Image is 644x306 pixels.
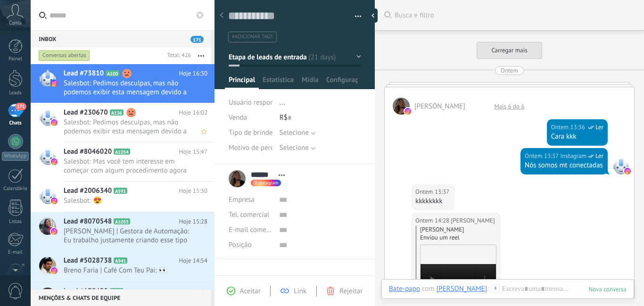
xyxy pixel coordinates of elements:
[114,149,130,155] span: A1054
[163,51,191,60] div: Total: 426
[64,79,190,97] span: Salesbot: Pedimos desculpas, mas não podemos exibir esta mensagem devido a restrições do Instagra...
[179,287,207,296] span: Hoje 14:43
[487,284,488,294] span: :
[229,141,272,156] div: Motivo de perda
[51,198,58,204] img: instagram.svg
[489,102,529,110] div: Mais 6 do 6
[229,241,251,248] span: Posição
[106,70,119,76] span: A100
[229,238,272,253] div: Posição
[51,80,58,87] img: instagram.svg
[393,98,410,115] span: Yasmin
[501,66,518,75] div: Ontem
[51,228,58,235] img: instagram.svg
[39,50,90,61] div: Conversas abertas
[179,256,207,265] span: Hoje 14:54
[64,118,190,136] span: Salesbot: Pedimos desculpas, mas não podemos exibir esta mensagem devido a restrições do Instagra...
[263,75,294,89] span: Estatísticas
[2,249,29,256] div: E-mail
[280,98,285,107] span: ...
[302,75,319,89] span: Mídia
[405,108,411,115] img: instagram.svg
[229,223,272,238] button: E-mail comercial
[31,142,215,181] a: Lead #8046020 A1054 Hoje 15:47 Salesbot: Mas você tem interesse em começar com algum procedimento...
[114,218,130,224] span: A1055
[326,75,358,89] span: Configurações
[612,157,629,174] span: Instagram
[415,216,451,225] div: Ontem 14:28
[64,108,108,117] span: Lead #230670
[595,151,603,161] span: Ler
[64,256,112,265] span: Lead #5028738
[179,217,207,226] span: Hoje 15:28
[64,186,112,196] span: Lead #2006340
[51,267,58,274] img: instagram.svg
[31,251,215,281] a: Lead #5028738 A941 Hoje 14:54 Breno Faria | Café Com Teu Pai: 👀
[414,102,465,111] span: Yasmin
[258,181,279,185] span: instagram
[2,186,29,192] div: Calendário
[179,108,207,117] span: Hoje 16:02
[232,33,273,40] span: #adicionar tags
[64,147,112,157] span: Lead #8046020
[31,64,215,103] a: Lead #73810 A100 Hoje 16:30 Salesbot: Pedimos desculpas, mas não podemos exibir esta mensagem dev...
[395,11,635,20] span: Busca e filtro
[64,196,190,205] span: Salesbot: 😍
[64,157,190,175] span: Salesbot: Mas você tem interesse em começar com algum procedimento agora ou em breve?
[31,103,215,142] a: Lead #230670 A136 Hoje 16:02 Salesbot: Pedimos desculpas, mas não podemos exibir esta mensagem de...
[525,151,560,161] div: Ontem 13:37
[110,109,124,116] span: A136
[229,207,269,223] button: Tel. comercial
[437,284,487,293] div: Yasmin
[2,219,29,225] div: Listas
[2,56,29,62] div: Painel
[229,113,247,122] span: Venda
[229,98,289,107] span: Usuário responsável
[31,30,211,47] div: Inbox
[179,69,207,78] span: Hoje 16:30
[229,125,272,141] div: Tipo de brinde
[64,69,104,78] span: Lead #73810
[415,197,451,206] div: kkkkkkkk
[280,141,316,156] button: Selecione
[280,128,309,137] span: Selecione
[2,152,29,161] div: WhatsApp
[560,151,586,161] span: Instagram
[31,212,215,251] a: Lead #8070548 A1055 Hoje 15:28 [PERSON_NAME] | Gestora de Automação: Eu trabalho justamente crian...
[240,287,261,296] span: Aceitar
[229,75,255,89] span: Principal
[624,168,631,174] img: instagram.svg
[31,182,215,212] a: Lead #2006340 A591 Hoje 15:30 Salesbot: 😍
[451,216,495,225] span: Yasmin
[280,110,361,125] div: R$
[51,119,58,126] img: instagram.svg
[280,143,309,152] span: Selecione
[421,264,496,302] video: Your browser does not support the video tag.
[2,120,29,126] div: Chats
[491,46,527,54] span: Carregar mais
[229,192,272,207] div: Empresa
[64,287,108,296] span: Lead #175498
[114,188,127,194] span: A591
[229,110,272,125] div: Venda
[31,289,211,306] div: Menções & Chats de equipe
[368,8,378,23] div: ocultar
[64,217,112,226] span: Lead #8070548
[339,287,363,296] span: Rejeitar
[2,90,29,96] div: Leads
[64,227,190,245] span: [PERSON_NAME] | Gestora de Automação: Eu trabalho justamente criando esse tipo de solução. Se fiz...
[229,144,278,151] span: Motivo de perda
[415,187,451,197] div: Ontem 13:37
[294,287,306,296] span: Link
[420,225,496,241] div: [PERSON_NAME] Enviou um reel
[110,288,124,294] span: A146
[280,125,316,141] button: Selecione
[15,103,26,110] span: 171
[51,158,58,165] img: instagram.svg
[190,36,204,43] span: 171
[229,225,279,234] span: E-mail comercial
[422,284,435,294] span: com
[551,132,603,141] div: Cara kkk
[64,266,190,275] span: Breno Faria | Café Com Teu Pai: 👀
[551,123,586,132] div: Ontem 13:36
